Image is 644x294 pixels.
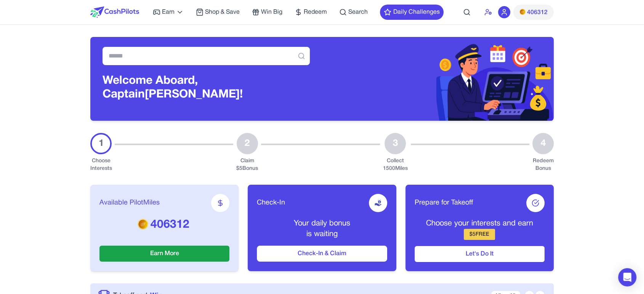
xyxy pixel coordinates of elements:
div: Open Intercom Messenger [618,268,636,286]
span: Search [348,8,368,17]
img: Header decoration [322,37,554,121]
span: Prepare for Takeoff [415,198,473,208]
span: Shop & Save [205,8,240,17]
span: Redeem [304,8,327,17]
a: Shop & Save [196,8,240,17]
button: Earn More [99,246,229,262]
p: 406312 [99,218,229,232]
span: Check-In [257,198,285,208]
button: Let's Do It [415,246,545,262]
div: Redeem Bonus [532,157,554,173]
span: Win Big [261,8,282,17]
span: is waiting [306,231,338,238]
img: CashPilots Logo [90,6,139,18]
button: Check-In & Claim [257,246,387,262]
div: 2 [237,133,258,154]
span: 406312 [527,8,548,17]
p: Choose your interests and earn [415,218,545,229]
img: PMs [519,9,525,15]
span: Earn [162,8,175,17]
div: Choose Interests [90,157,112,173]
div: Collect 1500 Miles [383,157,408,173]
span: Available PilotMiles [99,198,160,208]
button: Daily Challenges [380,5,444,20]
div: Claim $ 5 Bonus [236,157,258,173]
a: Win Big [252,8,282,17]
div: 3 [384,133,406,154]
a: Search [339,8,368,17]
div: 1 [90,133,112,154]
h3: Welcome Aboard, Captain [PERSON_NAME]! [103,74,310,102]
p: Your daily bonus [257,218,387,229]
div: 4 [532,133,554,154]
img: PMs [138,219,148,229]
a: Redeem [295,8,327,17]
img: receive-dollar [374,199,382,207]
button: PMs406312 [513,5,554,20]
a: Earn [153,8,184,17]
div: $ 5 FREE [464,229,495,240]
